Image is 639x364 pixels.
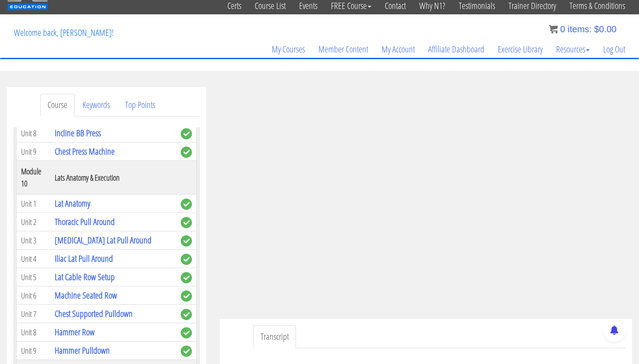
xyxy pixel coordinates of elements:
a: Incline BB Press [55,127,101,139]
span: complete [181,346,192,357]
a: Lat Cable Row Setup [55,271,115,283]
span: complete [181,327,192,338]
a: Iliac Lat Pull Around [55,252,113,264]
th: Lats Anatomy & Execution [50,161,176,195]
td: Unit 6 [17,286,50,305]
a: Course [40,94,74,117]
a: Chest Supported Pulldown [55,308,133,320]
span: complete [181,147,192,158]
td: Unit 1 [17,195,50,213]
td: Unit 5 [17,268,50,286]
a: Log Out [596,28,632,71]
a: Top Points [118,94,162,117]
a: Affiliate Dashboard [422,28,491,71]
span: complete [181,128,192,139]
td: Unit 9 [17,342,50,360]
a: Lat Anatomy [55,197,90,209]
a: Hammer Pulldown [55,344,110,356]
span: complete [181,217,192,228]
span: $ [594,24,599,34]
a: [MEDICAL_DATA] Lat Pull Around [55,234,152,246]
a: Thoracic Pull Around [55,216,115,228]
a: My Account [375,28,422,71]
span: complete [181,235,192,247]
td: Unit 4 [17,250,50,268]
td: Unit 3 [17,231,50,250]
a: Keywords [75,94,117,117]
a: Member Content [312,28,375,71]
img: icon11.png [549,25,558,34]
p: Welcome back, [PERSON_NAME]! [7,15,120,51]
a: Resources [549,28,596,71]
span: 0 [560,24,565,34]
td: Unit 7 [17,305,50,323]
a: Hammer Row [55,326,95,338]
td: Unit 8 [17,124,50,143]
td: Unit 9 [17,143,50,161]
td: Unit 2 [17,213,50,231]
th: Module 10 [17,161,50,195]
a: 0 items: $0.00 [549,24,617,34]
span: complete [181,254,192,265]
span: complete [181,309,192,320]
span: complete [181,290,192,302]
span: complete [181,199,192,210]
td: Unit 8 [17,323,50,342]
bdi: 0.00 [594,24,617,34]
span: items: [568,24,591,34]
span: complete [181,272,192,283]
a: Transcript [253,325,296,348]
a: Chest Press Machine [55,145,115,157]
a: Exercise Library [491,28,549,71]
a: My Courses [265,28,312,71]
a: Machine Seated Row [55,289,117,301]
